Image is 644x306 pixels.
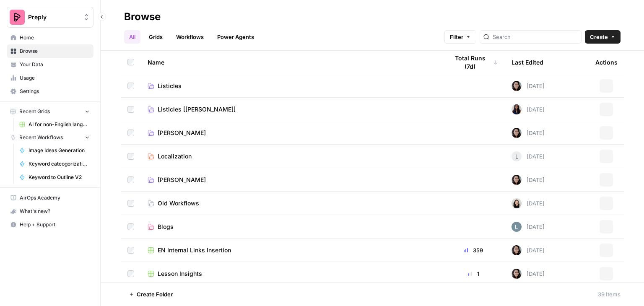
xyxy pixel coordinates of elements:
[512,198,522,208] img: t5ef5oef8zpw1w4g2xghobes91mw
[590,33,608,41] span: Create
[158,82,182,90] span: Listicles
[7,131,93,144] button: Recent Workflows
[16,118,93,131] a: AI for non-English languages
[158,176,206,184] span: [PERSON_NAME]
[512,81,522,91] img: 0od0somutai3rosqwdkhgswflu93
[512,151,545,161] div: [DATE]
[512,51,543,74] div: Last Edited
[449,270,498,278] div: 1
[512,245,545,255] div: [DATE]
[16,171,93,184] a: Keyword to Outline V2
[450,33,463,41] span: Filter
[7,218,93,231] button: Help + Support
[7,105,93,118] button: Recent Grids
[449,51,498,74] div: Total Runs (7d)
[148,199,435,207] a: Old Workflows
[20,194,90,202] span: AirOps Academy
[7,44,93,58] a: Browse
[7,58,93,71] a: Your Data
[158,152,192,161] span: Localization
[449,246,498,254] div: 359
[7,85,93,98] a: Settings
[512,104,545,114] div: [DATE]
[512,222,545,232] div: [DATE]
[158,129,206,137] span: [PERSON_NAME]
[20,34,90,41] span: Home
[7,205,93,218] div: What's new?
[512,81,545,91] div: [DATE]
[512,104,522,114] img: rox323kbkgutb4wcij4krxobkpon
[148,270,435,278] a: Lesson Insights
[158,246,231,254] span: EN Internal Links Insertion
[595,51,618,74] div: Actions
[10,10,25,25] img: Preply Logo
[20,88,90,95] span: Settings
[512,245,522,255] img: 0od0somutai3rosqwdkhgswflu93
[444,30,476,44] button: Filter
[144,30,168,44] a: Grids
[158,223,174,231] span: Blogs
[598,290,621,298] div: 39 Items
[16,157,93,171] a: Keyword cateogorization workflow test
[7,7,93,28] button: Workspace: Preply
[515,152,518,161] span: L
[158,105,236,114] span: Listicles [[PERSON_NAME]]
[19,134,63,141] span: Recent Workflows
[148,105,435,114] a: Listicles [[PERSON_NAME]]
[148,152,435,161] a: Localization
[124,10,161,23] div: Browse
[148,51,435,74] div: Name
[29,147,90,154] span: Image Ideas Generation
[512,222,522,232] img: lv9aeu8m5xbjlu53qhb6bdsmtbjy
[29,174,90,181] span: Keyword to Outline V2
[512,128,522,138] img: 0od0somutai3rosqwdkhgswflu93
[512,128,545,138] div: [DATE]
[29,121,90,128] span: AI for non-English languages
[29,160,90,168] span: Keyword cateogorization workflow test
[20,221,90,228] span: Help + Support
[512,269,545,279] div: [DATE]
[148,129,435,137] a: [PERSON_NAME]
[124,30,140,44] a: All
[19,108,50,115] span: Recent Grids
[16,144,93,157] a: Image Ideas Generation
[20,74,90,82] span: Usage
[7,205,93,218] button: What's new?
[493,33,578,41] input: Search
[20,47,90,55] span: Browse
[512,269,522,279] img: 0od0somutai3rosqwdkhgswflu93
[212,30,259,44] a: Power Agents
[148,246,435,254] a: EN Internal Links Insertion
[137,290,173,298] span: Create Folder
[7,71,93,85] a: Usage
[28,13,79,21] span: Preply
[148,82,435,90] a: Listicles
[512,175,522,185] img: 0od0somutai3rosqwdkhgswflu93
[148,223,435,231] a: Blogs
[124,288,178,301] button: Create Folder
[585,30,621,44] button: Create
[512,175,545,185] div: [DATE]
[158,199,199,207] span: Old Workflows
[171,30,209,44] a: Workflows
[158,270,202,278] span: Lesson Insights
[512,198,545,208] div: [DATE]
[20,61,90,68] span: Your Data
[7,31,93,44] a: Home
[148,176,435,184] a: [PERSON_NAME]
[7,191,93,205] a: AirOps Academy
